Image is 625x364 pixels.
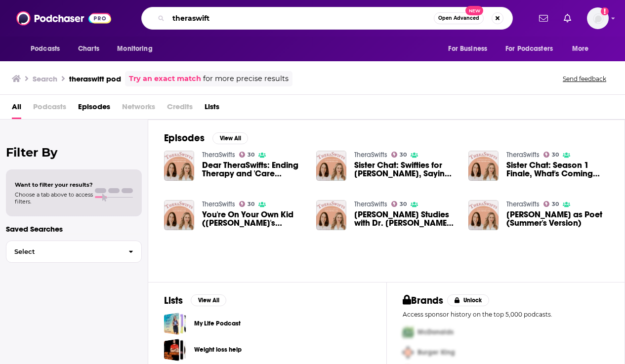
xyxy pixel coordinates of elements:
[239,201,255,207] a: 30
[164,200,194,230] img: You're On Your Own Kid (Kaeli's Version)
[33,74,57,83] h3: Search
[164,132,205,144] h2: Episodes
[506,161,609,178] a: Sister Chat: Season 1 Finale, What's Coming Next, and New Year Reflections
[72,40,105,58] a: Charts
[468,200,499,230] img: Taylor Swift as Poet (Summer's Version)
[191,294,226,306] button: View All
[110,40,165,58] button: open menu
[448,42,487,56] span: For Business
[560,10,575,27] a: Show notifications dropdown
[167,99,193,119] span: Credits
[6,224,142,234] p: Saved Searches
[15,181,93,188] span: Want to filter your results?
[587,7,609,29] button: Show profile menu
[248,202,254,206] span: 30
[572,42,589,56] span: More
[164,132,248,144] a: EpisodesView All
[316,151,346,181] img: Sister Chat: Swifties for Kamala, Saying Goodbye to The Eras Tour, and Pod Updates
[6,241,142,263] button: Select
[202,210,304,227] a: You're On Your Own Kid (Kaeli's Version)
[24,40,73,58] button: open menu
[400,153,407,157] span: 30
[354,200,387,208] a: TheraSwifts
[417,328,454,336] span: McDonalds
[447,294,489,306] button: Unlock
[354,161,457,178] span: Sister Chat: Swifties for [PERSON_NAME], Saying Goodbye to The Eras Tour, and Pod Updates
[78,99,110,119] a: Episodes
[434,12,484,24] button: Open AdvancedNew
[399,342,417,363] img: Second Pro Logo
[403,311,609,318] p: Access sponsor history on the top 5,000 podcasts.
[506,210,609,227] span: [PERSON_NAME] as Poet (Summer's Version)
[354,151,387,159] a: TheraSwifts
[316,200,346,230] img: Taylor Swift Studies with Dr. Emily January
[400,202,407,206] span: 30
[391,201,407,207] a: 30
[203,73,289,84] span: for more precise results
[202,161,304,178] a: Dear TheraSwifts: Ending Therapy and 'Care Without Control'
[122,99,155,119] span: Networks
[543,201,559,207] a: 30
[248,153,254,157] span: 30
[506,151,540,159] a: TheraSwifts
[354,161,457,178] a: Sister Chat: Swifties for Kamala, Saying Goodbye to The Eras Tour, and Pod Updates
[417,348,455,357] span: Burger King
[560,75,609,83] button: Send feedback
[194,318,241,329] a: My Life Podcast
[543,152,559,158] a: 30
[194,344,242,355] a: Weight loss help
[391,152,407,158] a: 30
[164,294,183,307] h2: Lists
[164,151,194,181] img: Dear TheraSwifts: Ending Therapy and 'Care Without Control'
[78,42,99,56] span: Charts
[168,10,434,26] input: Search podcasts, credits, & more...
[15,191,93,205] span: Choose a tab above to access filters.
[164,313,186,335] a: My Life Podcast
[12,99,21,119] a: All
[354,210,457,227] a: Taylor Swift Studies with Dr. Emily January
[506,210,609,227] a: Taylor Swift as Poet (Summer's Version)
[441,40,500,58] button: open menu
[117,42,152,56] span: Monitoring
[202,200,235,208] a: TheraSwifts
[552,153,559,157] span: 30
[6,145,142,160] h2: Filter By
[505,42,553,56] span: For Podcasters
[399,322,417,342] img: First Pro Logo
[164,339,186,361] a: Weight loss help
[202,210,304,227] span: You're On Your Own Kid ([PERSON_NAME]'s Version)
[202,151,235,159] a: TheraSwifts
[129,73,201,84] a: Try an exact match
[164,294,226,307] a: ListsView All
[403,294,444,307] h2: Brands
[587,7,609,29] span: Logged in as RebeccaThomas9000
[33,99,66,119] span: Podcasts
[465,6,483,15] span: New
[587,7,609,29] img: User Profile
[205,99,219,119] span: Lists
[6,248,121,255] span: Select
[239,152,255,158] a: 30
[565,40,601,58] button: open menu
[499,40,567,58] button: open menu
[552,202,559,206] span: 30
[601,7,609,15] svg: Add a profile image
[141,7,513,30] div: Search podcasts, credits, & more...
[535,10,552,27] a: Show notifications dropdown
[506,200,540,208] a: TheraSwifts
[438,16,479,21] span: Open Advanced
[468,151,499,181] img: Sister Chat: Season 1 Finale, What's Coming Next, and New Year Reflections
[16,9,111,28] img: Podchaser - Follow, Share and Rate Podcasts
